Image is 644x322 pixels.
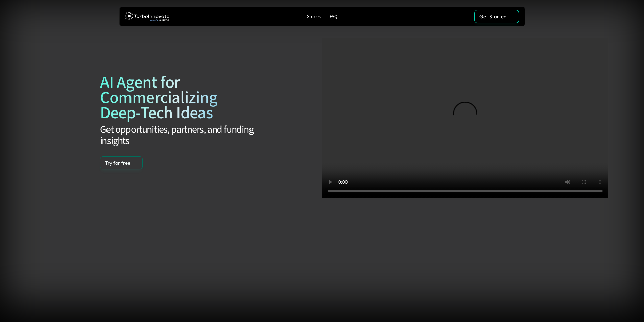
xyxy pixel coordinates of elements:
p: Get Started [479,14,507,20]
img: TurboInnovate Logo [125,10,169,23]
a: FAQ [327,12,340,21]
a: Get Started [474,10,519,23]
a: Stories [304,12,324,21]
p: Stories [307,14,321,20]
p: FAQ [330,14,337,20]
